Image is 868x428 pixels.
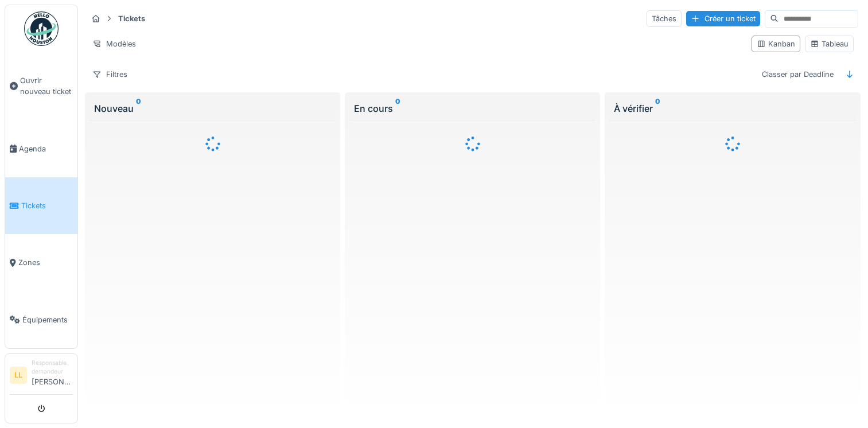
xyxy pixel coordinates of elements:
[94,102,331,115] div: Nouveau
[18,257,73,268] span: Zones
[32,359,73,392] li: [PERSON_NAME]
[757,38,795,49] div: Kanban
[21,200,73,211] span: Tickets
[10,367,27,384] li: LL
[87,36,141,52] div: Modèles
[32,359,73,376] div: Responsable demandeur
[757,66,839,83] div: Classer par Deadline
[5,120,77,177] a: Agenda
[10,359,73,395] a: LL Responsable demandeur[PERSON_NAME]
[5,234,77,291] a: Zones
[647,10,682,27] div: Tâches
[136,102,141,115] sup: 0
[5,177,77,234] a: Tickets
[24,11,59,46] img: Badge_color-CXgf-gQk.svg
[354,102,591,115] div: En cours
[686,11,760,26] div: Créer un ticket
[810,38,848,49] div: Tableau
[395,102,400,115] sup: 0
[19,143,73,154] span: Agenda
[22,314,73,325] span: Équipements
[614,102,851,115] div: À vérifier
[114,13,150,24] strong: Tickets
[5,291,77,348] a: Équipements
[5,52,77,120] a: Ouvrir nouveau ticket
[87,66,133,83] div: Filtres
[20,75,73,97] span: Ouvrir nouveau ticket
[655,102,660,115] sup: 0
